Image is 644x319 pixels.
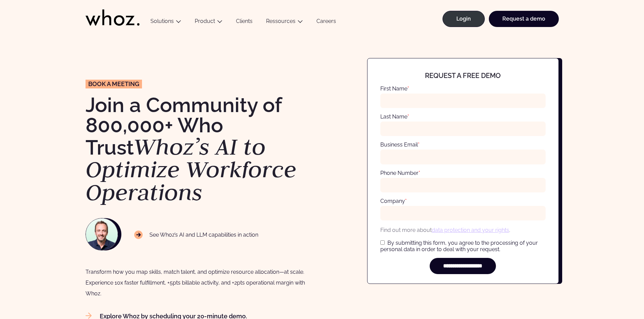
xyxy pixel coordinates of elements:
[229,18,259,27] a: Clients
[489,11,559,27] a: Request a demo
[380,240,385,245] input: By submitting this form, you agree to the processing of your personal data in order to deal with ...
[443,11,485,27] a: Login
[88,81,139,87] span: Book a meeting
[266,18,295,24] a: Ressources
[310,18,343,27] a: Careers
[599,274,635,310] iframe: Chatbot
[188,18,229,27] button: Product
[144,18,188,27] button: Solutions
[380,240,538,252] span: By submitting this form, you agree to the processing of your personal data in order to deal with ...
[86,95,315,204] h1: Join a Community of 800,000+ Who Trust
[195,18,215,24] a: Product
[388,72,537,79] h4: Request a free demo
[86,218,118,250] img: NAWROCKI-Thomas.jpg
[86,132,296,207] em: Whoz’s AI to Optimize Workforce Operations
[380,226,546,234] p: Find out more about .
[86,267,315,299] div: Transform how you map skills, match talent, and optimize resource allocation—at scale. Experience...
[380,141,420,148] label: Business Email
[380,113,409,120] label: Last Name
[134,231,259,239] p: See Whoz’s AI and LLM capabilities in action
[380,198,407,204] label: Company
[259,18,310,27] button: Ressources
[380,85,409,92] label: First Name
[380,170,420,176] label: Phone Number
[432,227,509,233] a: data protection and your rights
